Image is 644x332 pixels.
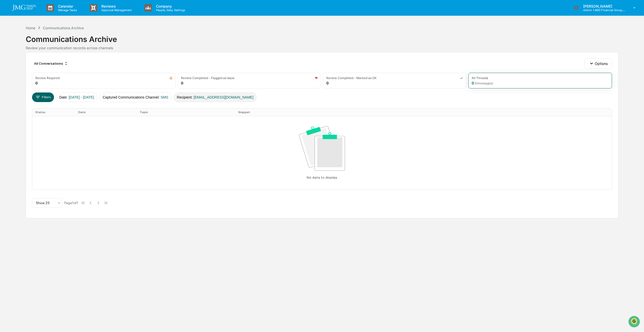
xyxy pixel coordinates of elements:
[152,4,188,8] p: Company
[584,58,612,68] button: Options
[32,92,54,102] button: Filters
[152,8,188,12] p: People, Data, Settings
[160,95,168,99] span: SMS
[628,315,641,329] iframe: Open customer support
[26,26,35,30] div: Home
[10,64,33,69] span: Preclearance
[460,76,463,80] img: icon
[169,76,173,80] img: icon
[32,59,70,67] div: All Conversations
[37,64,41,68] div: 🗄️
[194,95,253,99] span: [EMAIL_ADDRESS][DOMAIN_NAME]
[99,92,172,102] button: Captured Communications Channel:SMS
[5,64,9,68] div: 🖐️
[17,44,64,48] div: We're available if you need us!
[3,62,35,71] a: 🖐️Preclearance
[579,4,626,8] p: [PERSON_NAME]
[35,76,60,80] div: Review Required
[97,4,134,8] p: Reviews
[5,74,9,78] div: 🔎
[181,76,234,80] div: Review Completed - Flagged as Issue
[54,8,79,12] p: Manage Tasks
[472,81,493,85] div: 0
[64,201,78,205] div: Page 1 of 1
[174,92,257,102] button: Recipient:[EMAIL_ADDRESS][DOMAIN_NAME]
[5,39,14,48] img: 1746055101610-c473b297-6a78-478c-a979-82029cc54cd1
[17,39,83,44] div: Start new chat
[181,81,183,85] div: 0
[315,76,318,80] img: icon
[235,108,612,116] th: Snippet
[3,71,34,80] a: 🔎Data Lookup
[472,76,488,80] div: All Threads
[97,8,134,12] p: Approval Management
[307,175,337,179] p: No data to display
[475,81,493,85] span: ( 0 messages)
[32,108,75,116] th: Status
[43,26,84,30] div: Communications Archive
[579,8,626,12] p: Admin • JMG Financial Group, Ltd.
[56,92,97,102] button: Date:[DATE] - [DATE]
[50,86,61,89] span: Pylon
[54,4,79,8] p: Calendar
[42,64,63,69] span: Attestations
[26,46,618,50] div: Review your communication records across channels
[69,95,94,99] span: [DATE] - [DATE]
[36,85,61,89] a: Powered byPylon
[326,76,377,80] div: Review Completed - Marked as OK
[35,81,38,85] div: 0
[326,81,329,85] div: 0
[26,31,618,44] div: Communications Archive
[86,40,92,46] button: Start new chat
[137,108,235,116] th: Topic
[5,11,92,19] p: How can we help?
[35,62,65,71] a: 🗄️Attestations
[75,108,137,116] th: Date
[10,73,32,78] span: Data Lookup
[12,5,36,11] img: logo
[299,126,345,171] img: No data available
